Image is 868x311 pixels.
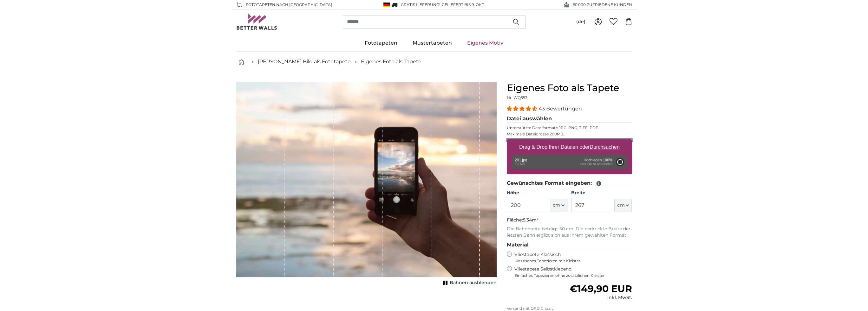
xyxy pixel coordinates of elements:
span: cm [617,202,624,208]
p: Unterstützte Dateiformate JPG, PNG, TIFF, PDF. [507,125,632,130]
legend: Datei auswählen [507,115,632,123]
span: cm [553,202,560,208]
button: cm [550,199,567,212]
span: Einfaches Tapezieren ohne zusätzlichen Kleister [514,273,632,278]
a: Fototapeten [357,35,405,51]
img: Betterwalls [236,14,277,30]
legend: Gewünschtes Format eingeben: [507,179,632,187]
nav: breadcrumbs [236,52,632,72]
a: Eigenes Foto als Tapete [361,58,421,65]
span: GRATIS Lieferung! [401,2,440,7]
a: Mustertapeten [405,35,460,51]
label: Breite [571,190,632,196]
span: Bahnen ausblenden [450,280,497,286]
p: Versand mit DPD Classic [507,306,632,311]
p: Die Bahnbreite beträgt 50 cm. Die bedruckte Breite der letzten Bahn ergibt sich aus Ihrem gewählt... [507,226,632,239]
button: (de) [571,16,591,28]
button: cm [615,199,632,212]
span: €149,90 EUR [569,283,632,295]
span: 4.40 stars [507,106,538,112]
span: 5.34m² [523,217,538,223]
p: Fläche: [507,217,632,223]
span: 43 Bewertungen [538,106,582,112]
a: [PERSON_NAME] Bild als Fototapete [258,58,351,65]
label: Höhe [507,190,567,196]
p: Maximale Dateigrösse 200MB. [507,132,632,137]
img: Deutschland [383,3,390,7]
label: Vliestapete Selbstklebend [514,266,632,278]
u: Durchsuchen [590,144,619,150]
a: Eigenes Motiv [460,35,511,51]
span: 60'000 ZUFRIEDENE KUNDEN [573,2,632,8]
legend: Material [507,241,632,249]
button: Bahnen ausblenden [441,278,497,287]
div: inkl. MwSt. [569,295,632,301]
h1: Eigenes Foto als Tapete [507,82,632,94]
span: Klassisches Tapezieren mit Kleister [514,258,627,264]
span: - [440,2,485,7]
div: 1 of 1 [236,82,497,287]
span: Geliefert bis 9. Okt. [442,2,485,7]
span: Nr. WQ553 [507,95,527,100]
label: Drag & Drop Ihrer Dateien oder [517,141,622,153]
label: Vliestapete Klassisch [514,252,627,264]
span: Fototapeten nach [GEOGRAPHIC_DATA] [246,2,332,8]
